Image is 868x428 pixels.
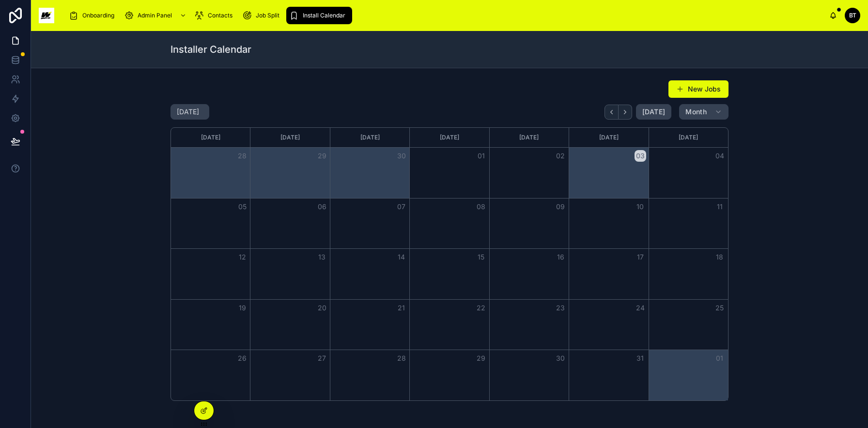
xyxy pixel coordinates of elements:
button: 26 [236,352,248,364]
button: 28 [236,150,248,162]
button: 01 [714,352,726,364]
button: Back [604,105,619,120]
span: [DATE] [642,107,665,116]
div: [DATE] [651,128,727,147]
button: 22 [475,302,487,314]
a: Install Calendar [286,7,352,24]
button: 19 [236,302,248,314]
button: 30 [555,352,566,364]
button: 02 [555,150,566,162]
button: 05 [236,201,248,213]
button: 21 [396,302,407,314]
button: [DATE] [636,104,671,120]
span: BT [849,12,856,19]
button: Month [679,104,728,120]
button: 27 [316,352,328,364]
button: 18 [714,251,726,263]
button: 08 [475,201,487,213]
span: Install Calendar [303,12,345,19]
a: Job Split [239,7,286,24]
div: [DATE] [252,128,328,147]
span: Admin Panel [138,12,172,19]
button: 13 [316,251,328,263]
a: Contacts [191,7,239,24]
button: 07 [396,201,407,213]
span: Onboarding [82,12,114,19]
div: [DATE] [491,128,567,147]
button: New Jobs [668,80,728,98]
button: 01 [475,150,487,162]
div: scrollable content [62,5,829,26]
a: Onboarding [66,7,121,24]
button: 17 [635,251,646,263]
span: Month [685,107,707,116]
div: [DATE] [411,128,487,147]
button: 31 [635,352,646,364]
button: 04 [714,150,726,162]
button: 11 [714,201,726,213]
button: 14 [396,251,407,263]
button: Next [619,105,632,120]
button: 30 [396,150,407,162]
h1: Installer Calendar [170,43,251,56]
button: 29 [316,150,328,162]
button: 09 [555,201,566,213]
div: [DATE] [571,128,647,147]
button: 24 [635,302,646,314]
button: 23 [555,302,566,314]
div: [DATE] [332,128,408,147]
button: 15 [475,251,487,263]
div: Month View [170,127,728,401]
button: 16 [555,251,566,263]
span: Contacts [208,12,232,19]
button: 20 [316,302,328,314]
img: App logo [39,8,54,23]
button: 25 [714,302,726,314]
button: 03 [635,150,646,162]
h2: [DATE] [177,107,199,117]
button: 10 [635,201,646,213]
button: 28 [396,352,407,364]
span: Job Split [256,12,279,19]
button: 29 [475,352,487,364]
a: Admin Panel [121,7,191,24]
button: 06 [316,201,328,213]
div: [DATE] [172,128,248,147]
button: 12 [236,251,248,263]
